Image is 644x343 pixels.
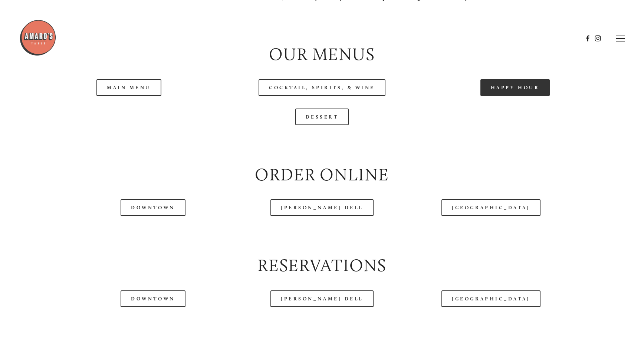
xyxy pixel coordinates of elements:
[480,79,550,96] a: Happy Hour
[121,290,185,307] a: Downtown
[96,79,161,96] a: Main Menu
[295,109,349,125] a: Dessert
[19,19,56,56] img: Amaro's Table
[39,163,605,187] h2: Order Online
[39,254,605,278] h2: Reservations
[441,290,540,307] a: [GEOGRAPHIC_DATA]
[121,199,185,216] a: Downtown
[270,199,374,216] a: [PERSON_NAME] Dell
[259,79,385,96] a: Cocktail, Spirits, & Wine
[441,199,540,216] a: [GEOGRAPHIC_DATA]
[270,290,374,307] a: [PERSON_NAME] Dell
